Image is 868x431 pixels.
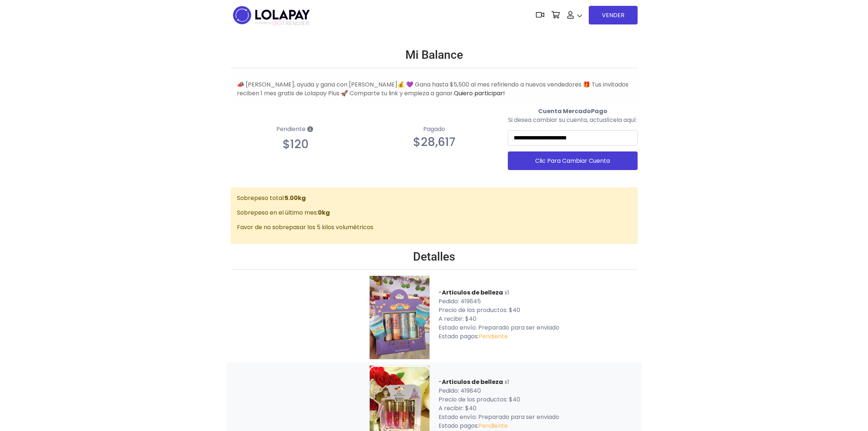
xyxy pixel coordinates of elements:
[231,250,638,263] h2: Detalles
[439,378,505,386] a: -Articulos de belleza
[237,208,631,217] p: Sobrepeso en el último mes:
[479,422,508,430] span: Pendiente
[508,151,638,170] button: Clic Para Cambiar Cuenta
[454,89,505,97] a: Quiero participar!
[237,80,628,97] span: 📣 [PERSON_NAME], ayuda y gana con [PERSON_NAME]💰 💜 Gana hasta $5,500 al mes refiriendo a nuevos v...
[237,223,631,232] p: Favor de no sobrepasar los 5 kilos volumétricos
[231,48,638,62] h2: Mi Balance
[538,107,607,115] b: Cuenta MercadoPago
[369,276,430,359] img: small_1747772526699.jpeg
[272,19,282,27] span: GO
[256,20,309,27] span: TRENDIER
[442,378,503,386] b: Articulos de belleza
[589,6,638,24] a: VENDER
[231,4,312,27] img: logo
[237,194,631,203] p: Sobrepeso total:
[231,123,361,136] p: Pendiente
[369,135,499,149] p: $28,617
[439,386,638,430] p: Pedido: 419840 Precio de los productos: $40 A recibir: $40 Estado envío: Preparado para ser envia...
[508,116,638,124] p: Si desea cambiar su cuenta, actualícela aquí:
[434,288,642,347] div: x1
[479,332,508,340] span: Pendiente
[256,21,272,25] span: POWERED BY
[439,297,638,341] p: Pedido: 419845 Precio de los productos: $40 A recibir: $40 Estado envío: Preparado para ser envia...
[439,288,505,297] a: -Articulos de belleza
[369,125,499,134] p: Pagado
[318,208,330,217] b: 0kg
[285,194,306,202] b: 5.00kg
[231,137,361,151] p: $120
[442,288,503,297] b: Articulos de belleza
